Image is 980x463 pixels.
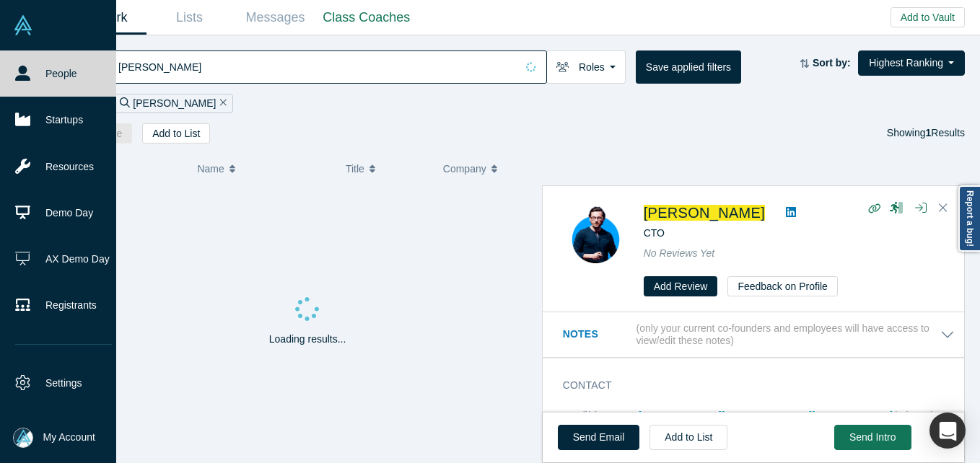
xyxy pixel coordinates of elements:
button: Title [346,154,428,184]
h3: Contact [563,378,935,393]
input: Search by name, title, company, summary, expertise, investment criteria or topics of focus [117,50,516,84]
dt: Email(s) [563,408,639,438]
button: Add to Vault [891,7,965,27]
a: Class Coaches [318,1,415,35]
button: Add to List [649,425,727,450]
img: Mia Scott's Account [13,428,33,448]
p: (only your current co-founders and employees will have access to view/edit these notes) [636,322,940,347]
span: CTO [644,227,665,239]
a: Messages [232,1,318,35]
span: Results [926,127,965,138]
button: Company [443,154,525,184]
button: Close [932,197,954,220]
button: My Account [13,428,95,448]
p: Loading results... [269,332,346,347]
a: [PERSON_NAME][EMAIL_ADDRESS][DOMAIN_NAME] [639,410,893,421]
button: Notes (only your current co-founders and employees will have access to view/edit these notes) [563,322,955,347]
button: Feedback on Profile [727,276,838,296]
a: [PERSON_NAME] [644,205,765,221]
img: Ahmad Al Hidiq's Profile Image [563,202,629,268]
span: No Reviews Yet [644,247,715,259]
img: Alchemist Vault Logo [13,15,33,35]
button: Name [197,154,331,184]
h3: Notes [563,327,634,342]
span: (primary) [893,410,933,421]
button: Add to List [142,123,210,144]
span: Company [443,154,486,184]
strong: Sort by: [813,57,851,69]
button: Roles [546,50,626,84]
div: Showing [887,123,965,144]
button: Highest Ranking [858,50,965,76]
button: Remove Filter [216,95,227,112]
a: Report a bug! [958,185,980,252]
button: Save applied filters [636,50,741,84]
button: Add Review [644,276,718,296]
span: Title [346,154,364,184]
a: Send Email [558,425,640,450]
span: Name [197,154,224,184]
a: Lists [146,1,232,35]
strong: 1 [926,127,932,138]
div: [PERSON_NAME] [113,94,233,113]
span: My Account [43,430,95,445]
button: Send Intro [834,425,911,450]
